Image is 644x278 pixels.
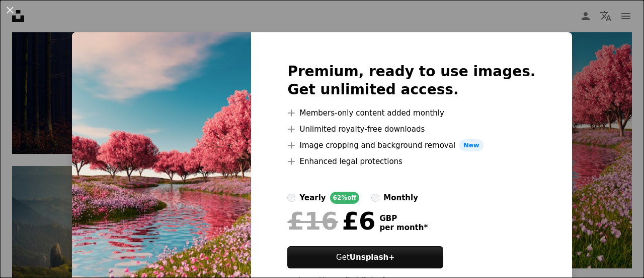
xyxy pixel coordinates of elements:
[287,246,443,268] button: GetUnsplash+
[287,194,295,202] input: yearly62%off
[379,223,428,232] span: per month *
[379,214,428,223] span: GBP
[287,107,535,119] li: Members-only content added monthly
[350,253,395,262] strong: Unsplash+
[287,208,375,234] div: £6
[287,123,535,135] li: Unlimited royalty-free downloads
[383,192,418,204] div: monthly
[371,194,379,202] input: monthly
[299,192,326,204] div: yearly
[287,139,535,151] li: Image cropping and background removal
[330,192,360,204] div: 62% off
[287,63,535,99] h2: Premium, ready to use images. Get unlimited access.
[459,139,484,151] span: New
[287,155,535,168] li: Enhanced legal protections
[287,208,338,234] span: £16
